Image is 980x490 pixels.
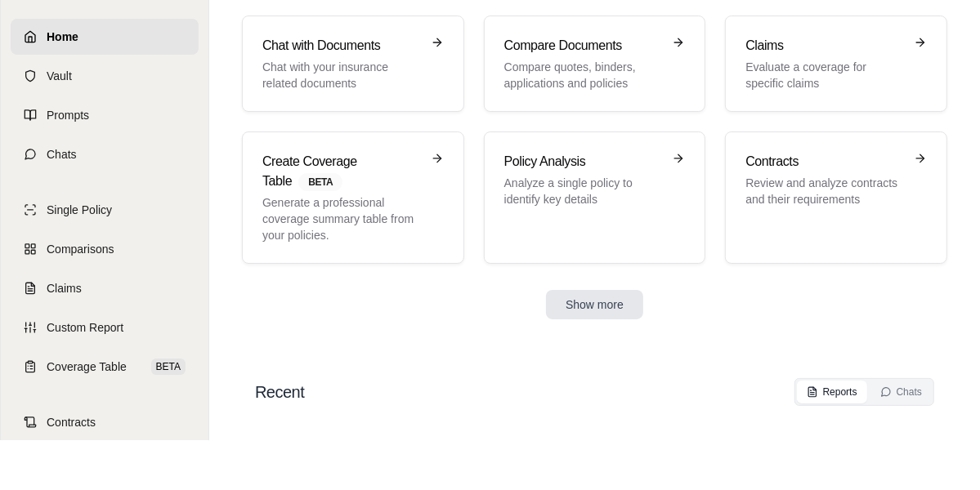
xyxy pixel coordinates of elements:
[47,146,77,163] span: Chats
[11,270,199,306] a: Claims
[11,310,199,345] a: Custom Report
[47,359,127,375] span: Coverage Table
[298,173,342,191] span: BETA
[745,175,904,207] p: Review and analyze contracts and their requirements
[47,202,112,218] span: Single Policy
[745,59,904,91] p: Evaluate a coverage for specific claims
[11,192,199,228] a: Single Policy
[11,404,199,440] a: Contracts
[725,131,947,264] a: ContractsReview and analyze contracts and their requirements
[504,59,663,91] p: Compare quotes, binders, applications and policies
[880,385,922,399] div: Chats
[262,36,421,56] h3: Chat with Documents
[745,36,904,56] h3: Claims
[47,280,82,296] span: Claims
[546,290,643,319] button: Show more
[484,16,706,112] a: Compare DocumentsCompare quotes, binders, applications and policies
[47,319,123,336] span: Custom Report
[11,97,199,133] a: Prompts
[504,36,663,56] h3: Compare Documents
[262,194,421,243] p: Generate a professional coverage summary table from your policies.
[255,381,304,403] h2: Recent
[11,231,199,267] a: Comparisons
[11,58,199,94] a: Vault
[47,414,96,430] span: Contracts
[11,136,199,172] a: Chats
[47,241,114,257] span: Comparisons
[262,59,421,91] p: Chat with your insurance related documents
[11,19,199,55] a: Home
[745,152,904,171] h3: Contracts
[151,359,186,375] span: BETA
[262,152,421,191] h3: Create Coverage Table
[807,385,857,399] div: Reports
[242,16,464,112] a: Chat with DocumentsChat with your insurance related documents
[725,16,947,112] a: ClaimsEvaluate a coverage for specific claims
[47,29,78,45] span: Home
[797,381,867,403] button: Reports
[504,175,663,207] p: Analyze a single policy to identify key details
[11,349,199,385] a: Coverage TableBETA
[504,152,663,171] h3: Policy Analysis
[47,107,89,123] span: Prompts
[242,131,464,264] a: Create Coverage TableBETAGenerate a professional coverage summary table from your policies.
[47,68,72,84] span: Vault
[484,131,706,264] a: Policy AnalysisAnalyze a single policy to identify key details
[870,381,932,403] button: Chats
